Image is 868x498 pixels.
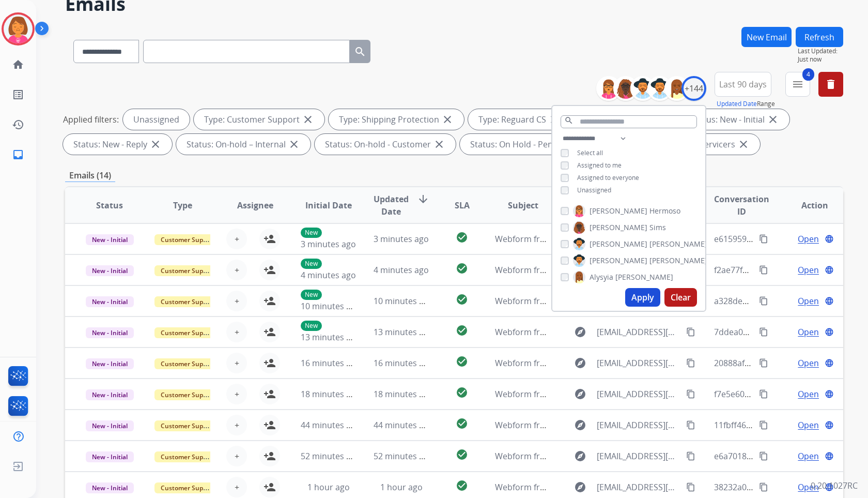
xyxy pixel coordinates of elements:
[12,148,24,161] mat-icon: inbox
[737,138,750,150] mat-icon: close
[649,222,666,233] span: Sims
[798,55,843,64] span: Just now
[226,384,247,404] button: +
[590,255,647,266] span: [PERSON_NAME]
[263,264,276,276] mat-icon: person_add
[86,327,134,338] span: New - Initial
[237,199,273,212] span: Assignee
[226,322,247,342] button: +
[154,265,222,276] span: Customer Support
[12,58,24,71] mat-icon: home
[374,326,433,338] span: 13 minutes ago
[235,357,239,369] span: +
[759,420,768,430] mat-icon: content_copy
[63,113,119,126] p: Applied filters:
[798,264,819,276] span: Open
[263,419,276,431] mat-icon: person_add
[235,295,239,307] span: +
[597,357,680,369] span: [EMAIL_ADDRESS][DOMAIN_NAME]
[649,255,707,266] span: [PERSON_NAME]
[574,388,586,400] mat-icon: explore
[154,327,222,338] span: Customer Support
[194,109,324,130] div: Type: Customer Support
[4,14,33,43] img: avatar
[226,415,247,435] button: +
[625,288,660,307] button: Apply
[741,27,792,47] button: New Email
[495,481,729,493] span: Webform from [EMAIL_ADDRESS][DOMAIN_NAME] on [DATE]
[374,450,433,462] span: 52 minutes ago
[785,72,810,97] button: 4
[798,419,819,431] span: Open
[307,481,350,493] span: 1 hour ago
[235,450,239,462] span: +
[574,357,586,369] mat-icon: explore
[495,388,729,400] span: Webform from [EMAIL_ADDRESS][DOMAIN_NAME] on [DATE]
[374,193,409,218] span: Updated Date
[759,451,768,461] mat-icon: content_copy
[495,233,729,245] span: Webform from [EMAIL_ADDRESS][DOMAIN_NAME] on [DATE]
[825,389,834,399] mat-icon: language
[456,262,468,275] mat-icon: check_circle
[798,357,819,369] span: Open
[63,134,172,155] div: Status: New - Reply
[149,138,162,150] mat-icon: close
[226,353,247,373] button: +
[615,272,673,282] span: [PERSON_NAME]
[719,82,767,86] span: Last 90 days
[374,264,429,276] span: 4 minutes ago
[374,295,433,307] span: 10 minutes ago
[714,419,866,431] span: 11fbff46-af1b-48ab-990d-7a705b0320f4
[301,259,322,269] p: New
[263,481,276,493] mat-icon: person_add
[717,99,775,108] span: Range
[329,109,464,130] div: Type: Shipping Protection
[263,326,276,338] mat-icon: person_add
[301,357,361,369] span: 16 minutes ago
[798,388,819,400] span: Open
[96,199,123,212] span: Status
[154,389,222,400] span: Customer Support
[301,388,361,400] span: 18 minutes ago
[574,419,586,431] mat-icon: explore
[374,357,433,369] span: 16 minutes ago
[686,482,695,492] mat-icon: content_copy
[288,138,300,150] mat-icon: close
[825,327,834,337] mat-icon: language
[686,327,695,337] mat-icon: content_copy
[301,300,361,312] span: 10 minutes ago
[597,388,680,400] span: [EMAIL_ADDRESS][DOMAIN_NAME]
[354,46,366,58] mat-icon: search
[495,264,729,276] span: Webform from [EMAIL_ADDRESS][DOMAIN_NAME] on [DATE]
[456,324,468,337] mat-icon: check_circle
[305,199,352,212] span: Initial Date
[508,199,538,212] span: Subject
[577,186,611,194] span: Unassigned
[456,479,468,492] mat-icon: check_circle
[597,326,680,338] span: [EMAIL_ADDRESS][DOMAIN_NAME]
[759,358,768,368] mat-icon: content_copy
[460,134,617,155] div: Status: On Hold - Pending Parts
[86,296,134,307] span: New - Initial
[86,389,134,400] span: New - Initial
[574,481,586,493] mat-icon: explore
[86,420,134,431] span: New - Initial
[86,234,134,245] span: New - Initial
[86,451,134,462] span: New - Initial
[495,295,729,307] span: Webform from [EMAIL_ADDRESS][DOMAIN_NAME] on [DATE]
[456,293,468,306] mat-icon: check_circle
[577,148,603,157] span: Select all
[825,265,834,275] mat-icon: language
[86,265,134,276] span: New - Initial
[154,482,222,493] span: Customer Support
[468,109,571,130] div: Type: Reguard CS
[301,269,356,281] span: 4 minutes ago
[86,358,134,369] span: New - Initial
[825,451,834,461] mat-icon: language
[680,109,789,130] div: Status: New - Initial
[374,388,433,400] span: 18 minutes ago
[759,327,768,337] mat-icon: content_copy
[226,291,247,311] button: +
[263,388,276,400] mat-icon: person_add
[825,296,834,306] mat-icon: language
